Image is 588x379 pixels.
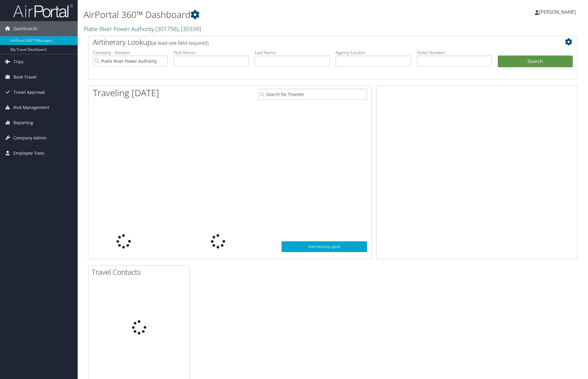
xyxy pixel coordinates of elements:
label: Agency Locator: [336,50,411,56]
button: Search [498,56,573,67]
span: Reporting [13,115,33,130]
span: (at least one field required) [151,40,208,46]
span: , [ 30339 ] [178,25,201,33]
span: Dashboards [13,21,38,36]
h2: Travel Contacts [92,267,190,277]
label: Last Name: [255,50,330,56]
span: Risk Management [13,100,49,115]
a: View SecurityLogic® [282,241,367,252]
a: [PERSON_NAME] [535,3,582,21]
img: airportal-logo.png [13,4,73,18]
span: Travel Approval [13,85,45,100]
span: ( 301756 ) [156,25,178,33]
a: Platte River Power Authority [84,25,201,33]
span: Book Travel [13,70,36,85]
label: First Name: [174,50,249,56]
input: Search for Traveler [258,89,367,100]
span: Company Admin [13,131,47,145]
h1: Traveling [DATE] [93,87,159,99]
h2: Airtinerary Lookup [93,37,532,47]
span: [PERSON_NAME] [539,9,576,15]
label: Company - Division: [93,50,168,56]
label: Ticket Number: [417,50,492,56]
h1: AirPortal 360™ Dashboard [84,8,416,21]
span: Employee Tools [13,146,44,161]
span: Trips [13,54,24,69]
